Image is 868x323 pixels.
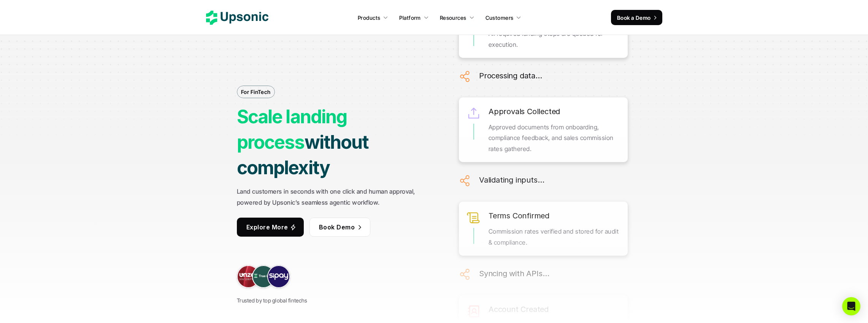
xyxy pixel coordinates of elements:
h6: Syncing with APIs… [479,267,549,280]
p: Explore More [246,222,288,233]
p: All required landing steps are queued for execution. [489,28,620,50]
strong: Scale landing process [237,105,350,153]
strong: Land customers in seconds with one click and human approval, powered by Upsonic’s seamless agenti... [237,188,417,206]
p: Book a Demo [617,14,651,22]
p: Approved documents from onboarding, compliance feedback, and sales commission rates gathered. [489,122,620,154]
p: Platform [399,14,421,22]
p: Resources [440,14,467,22]
p: Commission rates verified and stored for audit & compliance. [489,226,620,248]
h6: Processing data… [479,69,542,82]
h6: Account Created [489,303,549,316]
h6: Terms Confirmed [489,209,549,222]
p: Products [358,14,380,22]
h6: Validating inputs… [479,173,544,186]
a: Products [353,11,393,24]
h6: Approvals Collected [489,105,560,118]
p: Customers [486,14,514,22]
a: Book Demo [309,218,370,237]
div: Open Intercom Messenger [842,297,860,315]
p: Trusted by top global fintechs [237,296,307,305]
strong: without complexity [237,131,372,179]
p: Book Demo [319,222,354,233]
a: Explore More [237,218,304,237]
p: For FinTech [241,88,271,96]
